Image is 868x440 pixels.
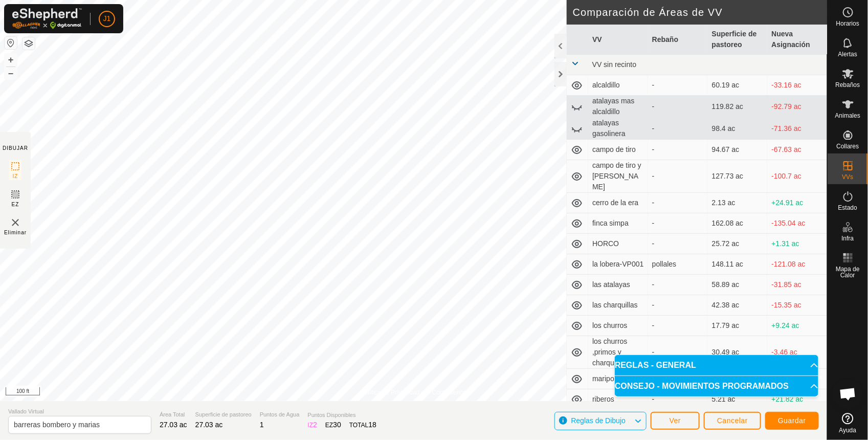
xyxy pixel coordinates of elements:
[260,421,264,429] span: 1
[652,171,704,182] div: -
[838,205,857,211] span: Estado
[767,336,827,369] td: -3.46 ac
[23,37,35,50] button: Capas del Mapa
[767,140,827,160] td: -67.63 ac
[588,234,648,254] td: HORCO
[588,160,648,193] td: campo de tiro y [PERSON_NAME]
[767,316,827,336] td: +9.24 ac
[160,410,187,419] span: Área Total
[707,213,767,234] td: 162.08 ac
[588,254,648,275] td: la lobera-VP001
[361,388,419,397] a: Política de Privacidad
[3,144,28,152] div: DIBUJAR
[8,407,151,416] span: Vallado Virtual
[707,316,767,336] td: 17.79 ac
[707,389,767,410] td: 5.21 ac
[651,412,700,430] button: Ver
[767,234,827,254] td: +1.31 ac
[707,140,767,160] td: 94.67 ac
[652,347,704,358] div: -
[778,416,806,425] span: Guardar
[648,25,708,55] th: Rebaño
[195,410,252,419] span: Superficie de pastoreo
[652,320,704,331] div: -
[588,213,648,234] td: finca simpa
[103,13,111,24] span: J1
[313,421,317,429] span: 2
[767,75,827,96] td: -33.16 ac
[767,96,827,118] td: -92.79 ac
[4,229,27,236] span: Eliminar
[767,25,827,55] th: Nueva Asignación
[5,37,17,49] button: Restablecer Mapa
[652,300,704,311] div: -
[707,96,767,118] td: 119.82 ac
[707,25,767,55] th: Superficie de pastoreo
[573,6,827,18] h2: Comparación de Áreas de VV
[765,412,819,430] button: Guardar
[588,295,648,316] td: las charquillas
[588,25,648,55] th: VV
[767,275,827,295] td: -31.85 ac
[615,355,818,376] p-accordion-header: REGLAS - GENERAL
[830,266,865,278] span: Mapa de Calor
[707,254,767,275] td: 148.11 ac
[842,174,853,180] span: VVs
[588,118,648,140] td: atalayas gasolinera
[652,197,704,208] div: -
[9,216,21,229] img: VV
[767,254,827,275] td: -121.08 ac
[652,123,704,134] div: -
[717,416,748,425] span: Cancelar
[160,421,187,429] span: 27.03 ac
[652,394,704,405] div: -
[307,411,376,420] span: Puntos Disponibles
[838,51,857,57] span: Alertas
[333,421,341,429] span: 30
[767,118,827,140] td: -71.36 ac
[652,80,704,91] div: -
[652,144,704,155] div: -
[588,369,648,389] td: mariposas
[12,201,19,208] span: EZ
[588,140,648,160] td: campo de tiro
[767,389,827,410] td: +21.82 ac
[704,412,761,430] button: Cancelar
[833,379,863,409] div: Chat abierto
[571,416,626,425] span: Reglas de Dibujo
[588,96,648,118] td: atalayas mas alcaldillo
[828,409,868,437] a: Ayuda
[707,118,767,140] td: 98.4 ac
[652,238,704,249] div: -
[670,416,681,425] span: Ver
[835,113,860,119] span: Animales
[588,389,648,410] td: riberos
[836,143,859,149] span: Collares
[767,193,827,213] td: +24.91 ac
[13,172,18,180] span: IZ
[707,275,767,295] td: 58.89 ac
[652,259,704,270] div: pollales
[588,336,648,369] td: los churros ,primos y charquillas
[5,54,17,66] button: +
[588,316,648,336] td: los churros
[767,295,827,316] td: -15.35 ac
[707,160,767,193] td: 127.73 ac
[5,67,17,79] button: –
[839,427,857,433] span: Ayuda
[307,420,317,430] div: IZ
[707,336,767,369] td: 30.49 ac
[12,8,82,29] img: Logo Gallagher
[835,82,860,88] span: Rebaños
[841,235,854,241] span: Infra
[592,60,636,69] span: VV sin recinto
[767,213,827,234] td: -135.04 ac
[260,410,300,419] span: Puntos de Agua
[767,160,827,193] td: -100.7 ac
[707,234,767,254] td: 25.72 ac
[349,420,376,430] div: TOTAL
[615,382,789,390] span: CONSEJO - MOVIMIENTOS PROGRAMADOS
[588,75,648,96] td: alcaldillo
[652,218,704,229] div: -
[615,361,696,369] span: REGLAS - GENERAL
